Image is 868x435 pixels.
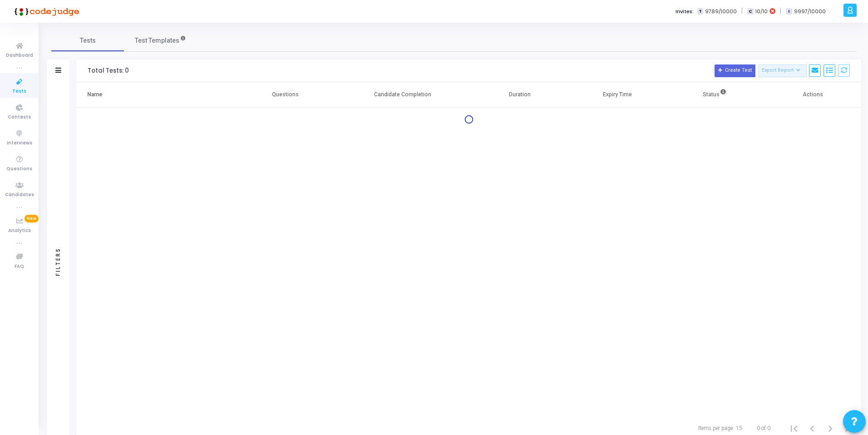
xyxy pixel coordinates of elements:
[11,2,79,20] img: logo
[6,165,32,173] span: Questions
[736,424,742,432] div: 15
[676,8,694,15] label: Invites:
[7,139,32,147] span: Interviews
[25,215,39,222] span: New
[705,8,737,15] span: 9789/10000
[54,212,62,311] div: Filters
[334,82,471,108] th: Candidate Completion
[697,8,703,15] span: T
[741,6,743,16] span: |
[12,88,26,95] span: Tests
[715,64,755,77] button: Create Test
[758,64,807,77] button: Export Report
[237,82,334,108] th: Questions
[471,82,568,108] th: Duration
[8,114,31,121] span: Contests
[88,67,129,74] div: Total Tests: 0
[755,8,768,15] span: 10/10
[666,82,764,108] th: Status
[698,424,734,432] div: Items per page:
[780,6,781,16] span: |
[135,36,179,45] span: Test Templates
[80,36,96,45] span: Tests
[757,424,770,432] div: 0 of 0
[747,8,753,15] span: C
[786,8,792,15] span: I
[6,52,33,59] span: Dashboard
[76,82,237,108] th: Name
[764,82,861,108] th: Actions
[8,227,31,235] span: Analytics
[794,8,826,15] span: 9997/10000
[568,82,666,108] th: Expiry Time
[5,191,34,199] span: Candidates
[15,263,24,271] span: FAQ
